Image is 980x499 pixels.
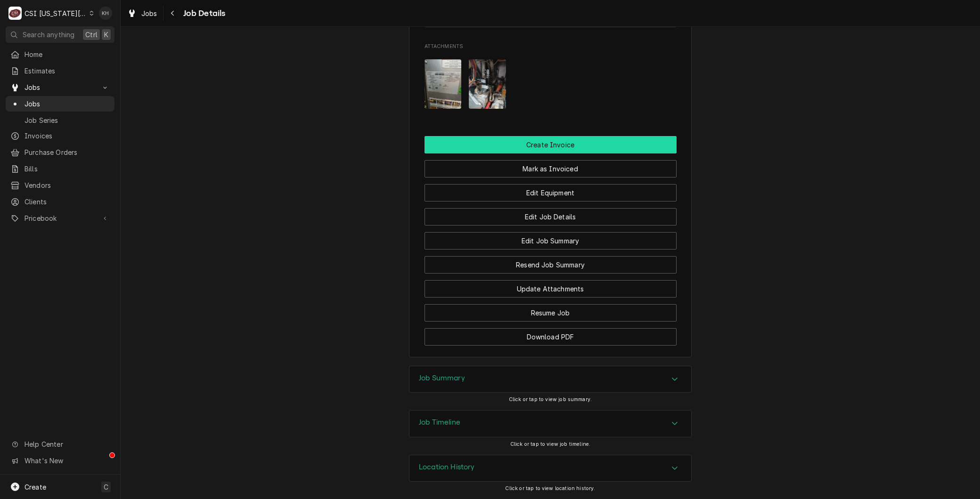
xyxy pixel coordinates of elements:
span: Click or tap to view job summary. [509,396,592,402]
span: Job Details [180,7,226,20]
button: Update Attachments [425,280,677,298]
span: What's New [24,456,109,466]
button: Accordion Details Expand Trigger [409,410,691,437]
div: CSI Kansas City's Avatar [8,7,22,20]
div: Accordion Header [409,366,691,393]
span: Click or tap to view job timeline. [510,441,590,447]
span: Jobs [24,99,110,109]
button: Download PDF [425,328,677,346]
span: Vendors [24,180,110,190]
a: Estimates [6,63,114,79]
a: Purchase Orders [6,145,114,160]
div: Button Group Row [425,225,677,249]
button: Create Invoice [425,136,677,153]
div: Button Group Row [425,322,677,346]
a: Vendors [6,177,114,193]
span: Create [24,483,46,491]
span: Purchase Orders [24,147,110,157]
div: Button Group Row [425,298,677,322]
span: Clients [24,197,110,207]
a: Go to What's New [6,453,114,468]
span: Jobs [141,8,157,18]
div: Button Group Row [425,201,677,225]
div: Button Group Row [425,177,677,201]
span: Estimates [24,66,110,76]
a: Job Series [6,113,114,128]
h3: Job Timeline [419,418,460,427]
div: Button Group Row [425,274,677,298]
button: Resume Job [425,304,677,322]
div: Location History [409,455,692,482]
span: Help Center [24,439,109,449]
div: Button Group Row [425,136,677,153]
div: C [8,7,22,20]
span: Home [24,49,110,59]
div: Job Timeline [409,410,692,437]
div: Accordion Header [409,455,691,482]
div: Attachments [425,43,677,116]
span: Ctrl [85,30,98,40]
span: Search anything [23,30,74,40]
span: Click or tap to view location history. [505,485,595,491]
div: Button Group Row [425,153,677,177]
a: Go to Jobs [6,80,114,95]
div: Button Group [425,136,677,346]
button: Accordion Details Expand Trigger [409,455,691,482]
img: RnbQsK4T3Okrcmu25dho [425,59,462,109]
div: CSI [US_STATE][GEOGRAPHIC_DATA] [24,8,87,18]
span: Attachments [425,43,677,50]
div: Job Summary [409,366,692,393]
span: Pricebook [24,213,96,223]
h3: Location History [419,463,475,472]
div: Kyley Hunnicutt's Avatar [99,7,112,20]
a: Home [6,47,114,62]
span: Jobs [24,82,96,92]
button: Resend Job Summary [425,256,677,274]
a: Invoices [6,128,114,144]
div: Accordion Header [409,410,691,437]
span: Attachments [425,52,677,116]
a: Go to Help Center [6,436,114,452]
a: Jobs [6,96,114,112]
button: Navigate back [165,6,180,21]
button: Edit Job Details [425,208,677,225]
button: Edit Equipment [425,184,677,201]
div: KH [99,7,112,20]
span: K [104,30,108,40]
span: Invoices [24,131,110,141]
div: Button Group Row [425,249,677,274]
a: Jobs [123,6,161,21]
span: Job Series [24,115,110,125]
a: Clients [6,194,114,209]
h3: Job Summary [419,374,465,383]
span: Bills [24,164,110,174]
button: Edit Job Summary [425,232,677,249]
a: Bills [6,161,114,177]
a: Go to Pricebook [6,210,114,226]
img: wDTaWOgRH7BRoaMyhTA0 [469,59,506,109]
button: Accordion Details Expand Trigger [409,366,691,393]
button: Search anythingCtrlK [6,26,114,43]
button: Mark as Invoiced [425,160,677,177]
span: C [104,482,108,492]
